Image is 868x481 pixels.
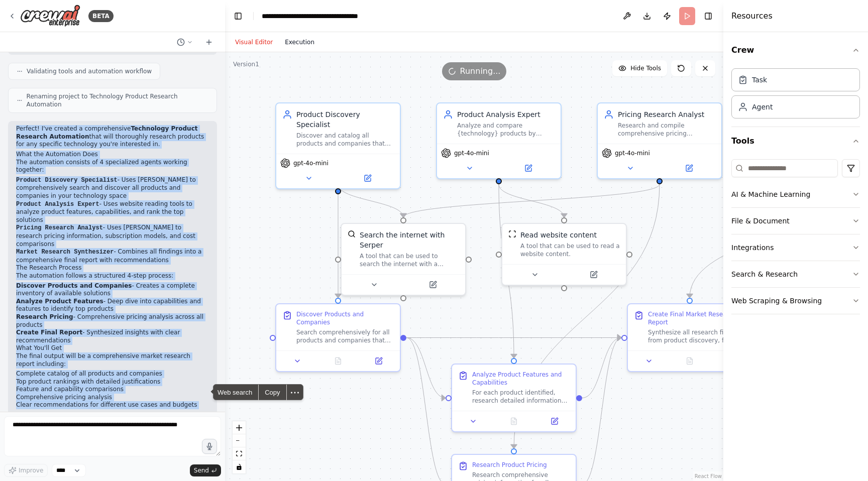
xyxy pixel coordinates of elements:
strong: Technology Product Research Automation [16,125,198,140]
div: Discover and catalog all products and companies that provide solutions for {technology}, creating... [296,132,394,148]
div: Product Discovery Specialist [296,109,394,130]
div: Research and compile comprehensive pricing information for {technology} products, including diffe... [618,122,715,138]
img: Logo [20,5,80,27]
button: zoom out [233,434,246,447]
div: Tools [731,155,860,322]
g: Edge from ee698a9c-6094-4f86-958c-f9f784869a0b to 62af7678-1122-43ad-aa35-aa95e7256515 [406,333,446,403]
div: Read website content [520,230,597,240]
button: Send [190,464,221,476]
button: Start a new chat [201,36,217,48]
g: Edge from 62af7678-1122-43ad-aa35-aa95e7256515 to d2e9c90c-e003-4778-ac65-0ac1e1f6c086 [582,333,621,403]
button: fit view [233,447,246,460]
div: Search comprehensively for all products and companies that provide {technology} solutions. Use mu... [296,328,394,344]
code: Product Discovery Specialist [16,177,118,184]
g: Edge from 0ba19a3c-32b1-4b49-aa8c-df2a1736f1ea to ee698a9c-6094-4f86-958c-f9f784869a0b [333,184,343,298]
button: Open in side panel [537,415,572,427]
span: Send [194,466,209,474]
div: A tool that can be used to search the internet with a search_query. Supports different search typ... [360,252,459,268]
code: Pricing Research Analyst [16,224,103,231]
h2: What You'll Get [16,344,209,352]
li: Top product rankings with detailed justifications [16,378,209,386]
div: Product Analysis ExpertAnalyze and compare {technology} products by researching detailed product ... [436,102,562,179]
div: Analyze and compare {technology} products by researching detailed product information, capabiliti... [457,122,555,138]
div: Product Discovery SpecialistDiscover and catalog all products and companies that provide solution... [275,102,401,189]
g: Edge from ee698a9c-6094-4f86-958c-f9f784869a0b to d2e9c90c-e003-4778-ac65-0ac1e1f6c086 [406,333,621,343]
p: The automation follows a structured 4-step process: [16,272,209,280]
li: Clear recommendations for different use cases and budgets [16,401,209,409]
code: Product Analysis Expert [16,201,99,208]
div: SerperDevToolSearch the internet with SerperA tool that can be used to search the internet with a... [341,223,466,296]
button: Open in side panel [404,279,461,291]
button: Open in side panel [661,162,717,174]
p: The automation consists of 4 specialized agents working together: [16,159,209,174]
div: Discover Products and Companies [296,310,394,326]
h2: The Research Process [16,264,209,272]
div: Version 1 [233,60,259,68]
div: For each product identified, research detailed information about their features, capabilities, an... [472,389,570,405]
p: Perfect! I've created a comprehensive that will thoroughly research products for any specific tec... [16,125,209,149]
span: Running... [460,65,501,77]
button: Click to speak your automation idea [202,439,217,454]
span: Renaming project to Technology Product Research Automation [27,92,208,108]
li: - Synthesized insights with clear recommendations [16,329,209,344]
div: Create Final Market Research Report [648,310,745,326]
div: Product Analysis Expert [457,109,555,119]
button: Hide left sidebar [231,9,245,23]
img: ScrapeWebsiteTool [508,230,516,238]
g: Edge from 0ba19a3c-32b1-4b49-aa8c-df2a1736f1ea to bea6d866-9838-4f28-89bf-efb0d60e20f2 [333,184,408,217]
div: Research Product Pricing [472,461,547,469]
button: No output available [317,355,360,367]
div: Copy [259,385,286,400]
div: Analyze Product Features and Capabilities [472,371,570,387]
button: Visual Editor [229,36,279,48]
div: Crew [731,64,860,127]
button: Integrations [731,234,860,261]
span: gpt-4o-mini [454,149,489,157]
button: No output available [493,415,535,427]
div: Create Final Market Research ReportSynthesize all research findings from product discovery, featu... [627,303,752,372]
strong: Create Final Report [16,329,82,336]
g: Edge from a512218e-b953-48f1-9ead-92fd6707d1b8 to d2e9c90c-e003-4778-ac65-0ac1e1f6c086 [685,184,825,298]
button: Crew [731,36,860,64]
div: ScrapeWebsiteToolRead website contentA tool that can be used to read a website content. [501,223,627,286]
div: Analyze Product Features and CapabilitiesFor each product identified, research detailed informati... [451,364,577,432]
g: Edge from 8ac4d6e1-d154-4595-a863-0ca0287d3657 to 62af7678-1122-43ad-aa35-aa95e7256515 [494,184,519,358]
strong: Research Pricing [16,313,73,320]
li: Feature and capability comparisons [16,386,209,394]
g: Edge from 443c0877-eee8-47f0-bb34-f2c4e91f7b79 to 7bf65680-a83c-43ef-8958-a3b728f900df [509,184,665,448]
span: Web search [213,385,258,400]
button: Open in side panel [500,162,557,174]
div: Agent [752,102,773,112]
span: Improve [19,466,43,474]
h4: Resources [731,10,773,22]
button: AI & Machine Learning [731,181,860,207]
code: Market Research Synthesizer [16,249,114,256]
button: Improve [4,464,48,477]
strong: Analyze Product Features [16,298,103,305]
button: toggle interactivity [233,460,246,473]
li: - Deep dive into capabilities and features to identify top products [16,298,209,313]
div: React Flow controls [233,421,246,473]
g: Edge from 443c0877-eee8-47f0-bb34-f2c4e91f7b79 to bea6d866-9838-4f28-89bf-efb0d60e20f2 [398,184,665,217]
button: Open in side panel [361,355,396,367]
button: Hide right sidebar [701,9,715,23]
span: Validating tools and automation workflow [27,67,152,75]
button: Open in side panel [713,355,747,367]
div: Synthesize all research findings from product discovery, feature analysis, and pricing research i... [648,328,745,344]
button: Hide Tools [612,60,667,76]
div: A tool that can be used to read a website content. [520,242,620,258]
button: Switch to previous chat [173,36,197,48]
div: Pricing Research Analyst [618,109,715,119]
li: - Combines all findings into a comprehensive final report with recommendations [16,248,209,264]
button: Open in side panel [339,172,396,184]
div: Pricing Research AnalystResearch and compile comprehensive pricing information for {technology} p... [597,102,722,179]
button: Tools [731,127,860,155]
li: Comprehensive pricing analysis [16,394,209,402]
p: The final output will be a comprehensive market research report including: [16,352,209,368]
div: Task [752,75,767,85]
div: Search the internet with Serper [360,230,459,250]
div: Discover Products and CompaniesSearch comprehensively for all products and companies that provide... [275,303,401,372]
li: - Creates a complete inventory of available solutions [16,282,209,298]
nav: breadcrumb [262,11,375,21]
button: Search & Research [731,261,860,287]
